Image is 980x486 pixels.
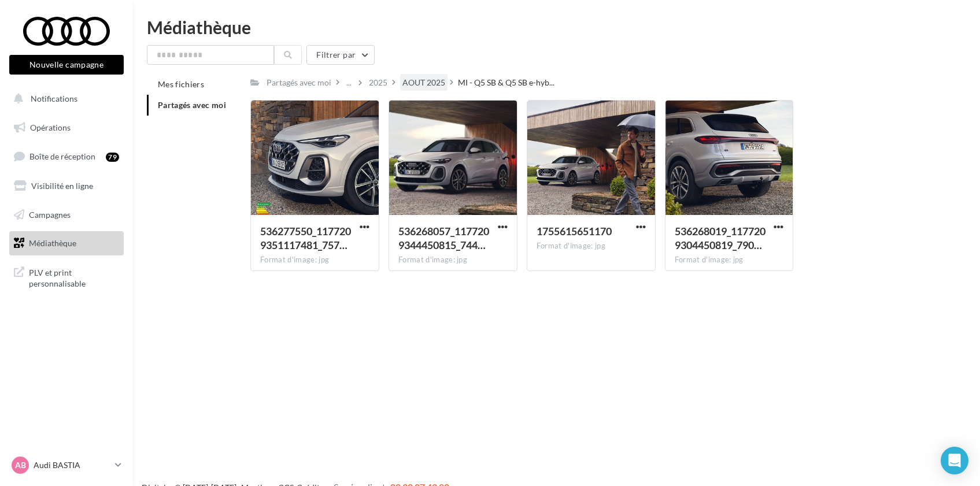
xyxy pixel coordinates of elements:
div: Format d'image: jpg [537,241,646,251]
span: Boîte de réception [29,151,95,161]
a: Opérations [7,116,126,140]
span: PLV et print personnalisable [29,265,119,290]
div: ... [344,75,354,91]
span: 536277550_1177209351117481_7574518925824974030_n [260,225,351,251]
span: Campagnes [29,209,71,219]
div: AOUT 2025 [402,77,445,88]
div: Partagés avec moi [267,77,331,88]
p: Audi BASTIA [34,459,110,471]
div: Format d'image: jpg [260,255,369,265]
div: Format d'image: jpg [675,255,784,265]
span: 536268057_1177209344450815_7447725217292257453_n [398,225,489,251]
a: Campagnes [7,203,126,227]
span: Partagés avec moi [158,100,226,110]
a: Boîte de réception79 [7,144,126,169]
div: Médiathèque [147,18,966,36]
a: AB Audi BASTIA [9,454,124,476]
span: 536268019_1177209304450819_7906157685521958344_n [675,225,765,251]
span: 1755615651170 [537,225,612,238]
div: 2025 [369,77,387,88]
span: Notifications [31,94,77,103]
span: AB [15,459,26,471]
button: Filtrer par [306,45,375,65]
button: Notifications [7,87,121,111]
span: Mes fichiers [158,79,204,89]
div: Format d'image: jpg [398,255,508,265]
div: 79 [106,153,119,162]
span: Opérations [30,123,71,132]
div: Open Intercom Messenger [941,447,968,474]
button: Nouvelle campagne [9,55,124,75]
span: Visibilité en ligne [31,181,93,191]
span: Médiathèque [29,238,76,248]
a: Médiathèque [7,231,126,255]
a: PLV et print personnalisable [7,260,126,294]
span: MI - Q5 SB & Q5 SB e-hyb... [458,77,554,88]
a: Visibilité en ligne [7,174,126,198]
